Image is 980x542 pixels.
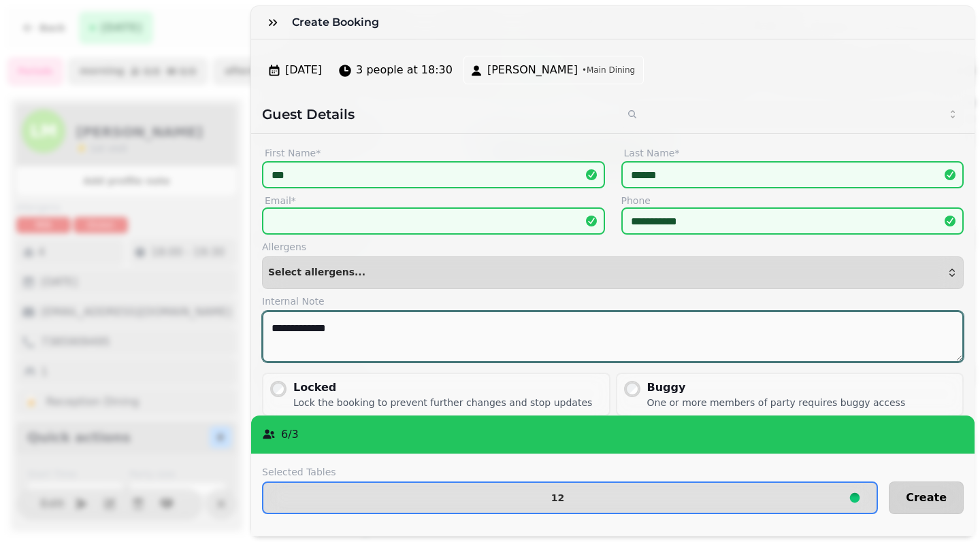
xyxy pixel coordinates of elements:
[582,65,635,75] span: • Main Dining
[293,379,592,396] div: Locked
[281,426,299,443] p: 6 / 3
[647,396,906,409] div: One or more members of party requires buggy access
[262,256,964,289] button: Select allergens...
[262,294,964,308] label: Internal Note
[647,379,906,396] div: Buggy
[621,194,964,207] label: Phone
[293,396,592,409] div: Lock the booking to prevent further changes and stop updates
[487,62,578,78] span: [PERSON_NAME]
[285,62,322,78] span: [DATE]
[262,145,605,161] label: First Name*
[621,145,964,161] label: Last Name*
[889,481,964,514] button: Create
[262,105,608,124] h2: Guest Details
[268,267,365,278] span: Select allergens...
[551,493,564,503] p: 12
[356,62,453,78] span: 3 people at 18:30
[262,465,878,479] label: Selected Tables
[262,194,605,207] label: Email*
[262,240,964,254] label: Allergens
[292,14,385,31] h3: Create Booking
[906,492,947,503] span: Create
[262,481,878,514] button: 12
